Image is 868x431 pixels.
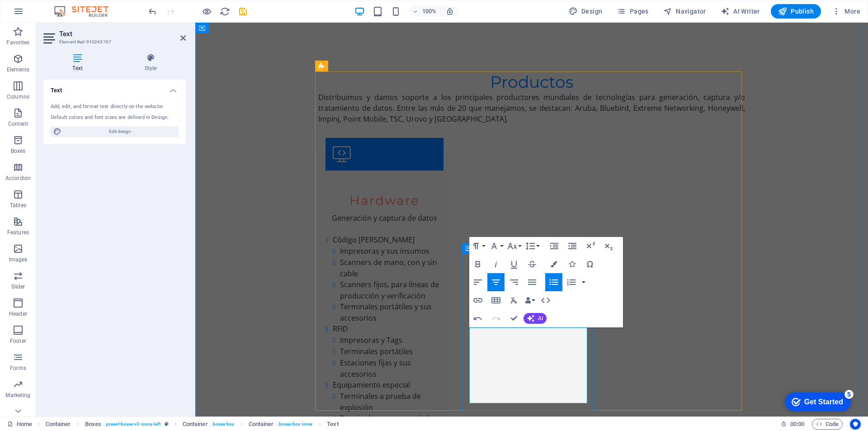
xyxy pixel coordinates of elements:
[469,309,486,327] button: Undo (Ctrl+Z)
[59,38,168,46] h3: Element #ed-910243767
[7,229,29,236] p: Features
[505,255,523,273] button: Underline (Ctrl+U)
[59,30,186,38] h2: Text
[9,256,28,263] p: Images
[67,2,76,11] div: 5
[5,392,30,399] p: Marketing
[183,419,208,430] span: Click to select. Double-click to edit
[409,6,441,17] button: 100%
[469,237,486,255] button: Paragraph Format
[487,291,505,309] button: Insert Table
[201,6,212,17] button: Click here to leave preview mode and continue editing
[219,6,230,17] button: reload
[327,419,338,430] span: Click to select. Double-click to edit
[569,7,603,16] span: Design
[9,310,27,317] p: Header
[563,273,580,291] button: Ordered List
[617,7,648,16] span: Pages
[850,419,861,430] button: Usercentrics
[487,255,505,273] button: Italic (Ctrl+I)
[505,273,523,291] button: Align Right
[524,255,541,273] button: Strikethrough
[422,6,437,17] h6: 100%
[165,422,169,426] i: This element is a customizable preset
[237,6,248,17] button: save
[7,419,32,430] a: Click to cancel selection. Double-click to open Pages
[524,237,541,255] button: Line Height
[238,6,248,17] i: Save (Ctrl+S)
[545,255,562,273] button: Colors
[828,4,864,19] button: More
[10,337,26,345] p: Footer
[64,126,176,137] span: Edit design
[505,309,523,327] button: Confirm (Ctrl+⏎)
[220,6,230,17] i: Reload page
[11,147,26,155] p: Boxes
[581,255,599,273] button: Special Characters
[487,309,505,327] button: Redo (Ctrl+Shift+Z)
[778,7,814,16] span: Publish
[105,419,161,430] span: . preset-boxes-v3-icons-left
[469,255,486,273] button: Bold (Ctrl+B)
[790,419,804,430] span: 00 00
[446,7,454,15] i: On resize automatically adjust zoom level to fit chosen device.
[524,313,547,324] button: AI
[10,365,26,372] p: Forms
[721,7,760,16] span: AI Writer
[564,237,581,255] button: Decrease Indent
[469,291,486,309] button: Insert Link
[52,6,120,17] img: Editor Logo
[524,291,536,309] button: Data Bindings
[565,4,606,19] button: Design
[582,237,599,255] button: Superscript
[797,421,798,427] span: :
[7,5,73,24] div: Get Started 5 items remaining, 0% complete
[10,202,26,209] p: Tables
[212,419,235,430] span: . boxes-box
[46,419,71,430] span: Click to select. Double-click to edit
[7,66,30,73] p: Elements
[487,273,505,291] button: Align Center
[524,273,541,291] button: Align Justify
[600,237,617,255] button: Subscript
[538,316,543,321] span: AI
[663,7,706,16] span: Navigator
[505,237,523,255] button: Font Size
[51,114,179,122] div: Default colors and font sizes are defined in Design.
[11,283,25,290] p: Slider
[613,4,652,19] button: Pages
[51,126,179,137] button: Edit design
[717,4,764,19] button: AI Writer
[545,273,562,291] button: Unordered List
[469,273,486,291] button: Align Left
[46,419,339,430] nav: breadcrumb
[51,103,179,111] div: Add, edit, and format text directly on the website.
[278,419,313,430] span: . boxes-box-inner
[660,4,710,19] button: Navigator
[812,419,843,430] button: Code
[147,6,158,17] button: undo
[832,7,860,16] span: More
[115,53,186,72] h4: Style
[6,39,29,46] p: Favorites
[563,255,580,273] button: Icons
[537,291,554,309] button: HTML
[7,93,29,100] p: Columns
[5,175,31,182] p: Accordion
[580,273,587,291] button: Ordered List
[8,120,28,128] p: Content
[27,10,66,18] div: Get Started
[565,4,606,19] div: Design (Ctrl+Alt+Y)
[816,419,839,430] span: Code
[487,237,505,255] button: Font Family
[85,419,101,430] span: Click to select. Double-click to edit
[43,53,115,72] h4: Text
[771,4,821,19] button: Publish
[781,419,805,430] h6: Session time
[147,6,158,17] i: Undo: Change text (Ctrl+Z)
[505,291,523,309] button: Clear Formatting
[249,419,274,430] span: Click to select. Double-click to edit
[546,237,563,255] button: Increase Indent
[43,80,186,96] h4: Text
